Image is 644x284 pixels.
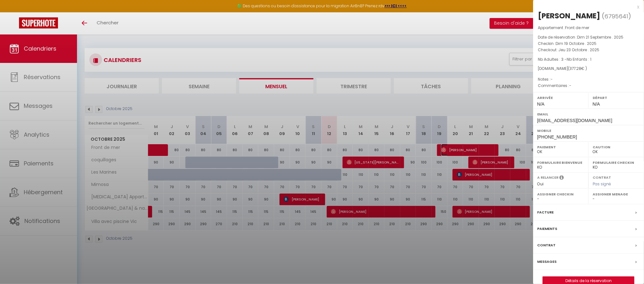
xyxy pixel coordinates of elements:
label: Arrivée [537,95,584,101]
label: Messages [537,258,557,265]
label: A relancer [537,175,558,180]
span: 377.28 [570,66,581,71]
span: Front de mer [565,25,589,30]
span: Dim 19 Octobre . 2025 [556,41,596,46]
label: Mobile [537,127,640,134]
div: [DOMAIN_NAME] [538,66,639,72]
span: 6795641 [604,12,628,20]
label: Email [537,111,640,117]
span: - [551,77,553,82]
span: N/A [593,102,600,107]
label: Contrat [593,175,611,179]
span: - [569,83,571,88]
p: Commentaires : [538,83,639,89]
span: Nb Enfants : 1 [567,57,591,62]
div: [PERSON_NAME] [538,11,600,21]
span: Nb Adultes : 3 - [538,57,591,62]
label: Paiement [537,144,584,150]
label: Formulaire Checkin [593,159,640,166]
p: Notes : [538,76,639,83]
span: [PHONE_NUMBER] [537,134,577,139]
label: Départ [593,95,640,101]
span: Pas signé [593,181,611,187]
p: Checkout : [538,47,639,53]
span: Dim 21 Septembre . 2025 [577,34,623,40]
label: Contrat [537,242,556,249]
label: Assigner Checkin [537,191,584,197]
label: Paiements [537,225,557,232]
p: Checkin : [538,40,639,47]
span: N/A [537,102,544,107]
p: Appartement : [538,25,639,31]
i: Sélectionner OUI si vous souhaiter envoyer les séquences de messages post-checkout [559,175,564,182]
label: Assigner Menage [593,191,640,197]
span: ( ) [602,12,631,21]
label: Facture [537,209,554,216]
span: ( € ) [568,66,587,71]
p: Date de réservation : [538,34,639,40]
label: Caution [593,144,640,150]
div: x [533,3,639,11]
span: Jeu 23 Octobre . 2025 [558,47,599,52]
label: Formulaire Bienvenue [537,159,584,166]
span: [EMAIL_ADDRESS][DOMAIN_NAME] [537,118,612,123]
